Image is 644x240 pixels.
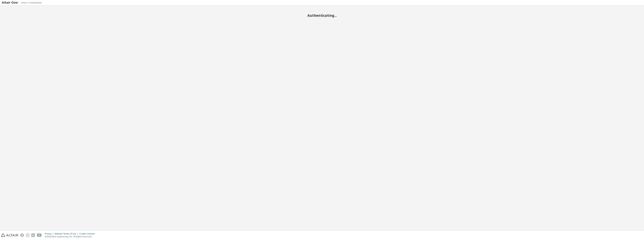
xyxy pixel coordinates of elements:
p: © 2025 Altair Engineering, Inc. All Rights Reserved. [45,235,97,238]
h2: Authenticating... [2,13,642,18]
div: Website Terms of Use [55,232,79,235]
div: Privacy [45,232,55,235]
img: youtube.svg [37,233,42,237]
img: instagram.svg [26,233,29,237]
img: linkedin.svg [31,233,35,237]
img: Altair One [2,1,44,4]
img: facebook.svg [20,233,24,237]
img: altair_logo.svg [1,233,18,237]
div: Cookie Consent [79,232,97,235]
